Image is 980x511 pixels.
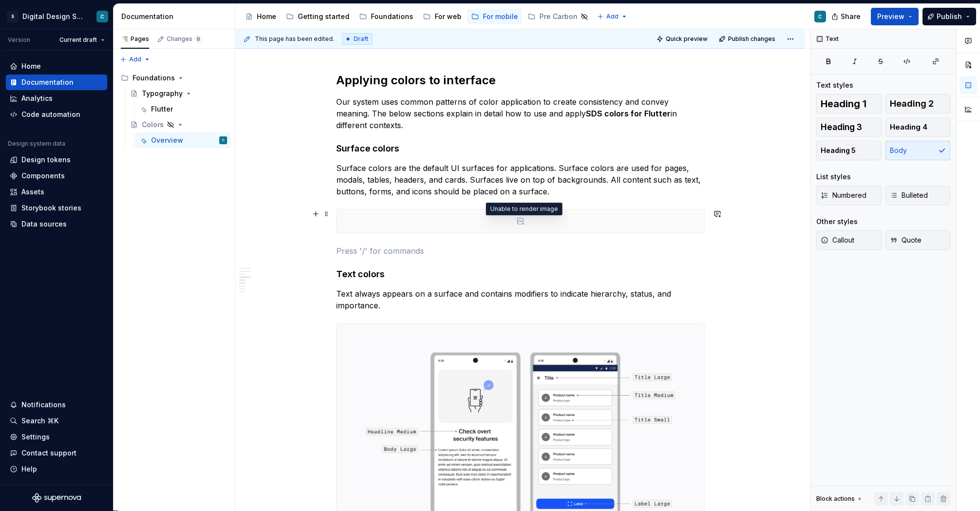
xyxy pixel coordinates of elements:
[666,35,708,43] span: Quick preview
[21,400,66,410] div: Notifications
[841,12,861,21] span: Share
[354,35,368,43] span: Draft
[126,86,231,101] a: Typography
[117,70,231,148] div: Page tree
[821,122,862,132] span: Heading 3
[126,117,231,132] a: Colors
[594,10,631,23] button: Add
[8,36,30,44] div: Version
[6,216,107,232] a: Data sources
[21,110,80,119] div: Code automation
[816,141,882,160] button: Heading 5
[336,288,705,311] p: Text always appears on a surface and contains modifiers to indicate hierarchy, status, and import...
[877,12,904,21] span: Preview
[282,9,353,24] a: Getting started
[336,268,705,280] h4: Text colors
[6,168,107,184] a: Components
[21,94,53,103] div: Analytics
[821,235,854,245] span: Callout
[298,12,349,21] div: Getting started
[890,99,934,109] span: Heading 2
[7,11,19,22] div: S
[255,35,334,43] span: This page has been edited.
[539,12,577,21] div: Pre Carbon
[117,53,154,66] button: Add
[890,122,927,132] span: Heading 4
[241,7,592,26] div: Page tree
[821,190,866,200] span: Numbered
[21,77,74,87] div: Documentation
[21,219,67,229] div: Data sources
[135,101,231,117] a: Flutter
[524,9,592,24] a: Pre Carbon
[728,35,775,43] span: Publish changes
[716,32,780,46] button: Publish changes
[6,397,107,413] button: Notifications
[100,13,104,20] div: C
[6,91,107,106] a: Analytics
[6,413,107,429] button: Search ⌘K
[2,6,111,27] button: SDigital Design SystemC
[21,171,65,181] div: Components
[885,117,951,137] button: Heading 4
[142,89,183,98] div: Typography
[419,9,465,24] a: For web
[21,416,58,426] div: Search ⌘K
[6,75,107,90] a: Documentation
[21,432,50,442] div: Settings
[241,9,280,24] a: Home
[135,132,231,148] a: OverviewC
[816,217,858,227] div: Other styles
[6,445,107,461] button: Contact support
[151,135,183,145] div: Overview
[816,492,864,506] div: Block actions
[818,13,822,20] div: C
[816,117,882,137] button: Heading 3
[653,32,712,46] button: Quick preview
[22,12,85,21] div: Digital Design System
[6,58,107,74] a: Home
[21,464,37,474] div: Help
[467,9,522,24] a: For mobile
[8,140,65,148] div: Design system data
[816,80,853,90] div: Text styles
[6,107,107,122] a: Code automation
[816,230,882,250] button: Callout
[826,8,867,25] button: Share
[55,33,109,47] button: Current draft
[6,461,107,477] button: Help
[586,109,671,118] strong: SDS colors for Flutter
[21,448,77,458] div: Contact support
[371,12,413,21] div: Foundations
[435,12,461,21] div: For web
[121,12,231,21] div: Documentation
[59,36,97,44] span: Current draft
[6,152,107,168] a: Design tokens
[483,12,518,21] div: For mobile
[21,155,71,165] div: Design tokens
[222,135,225,145] div: C
[816,172,851,182] div: List styles
[821,99,866,109] span: Heading 1
[6,200,107,216] a: Storybook stories
[486,203,562,215] div: Unable to render image
[6,429,107,445] a: Settings
[885,94,951,114] button: Heading 2
[816,186,882,205] button: Numbered
[121,35,149,43] div: Pages
[606,13,618,20] span: Add
[21,203,81,213] div: Storybook stories
[6,184,107,200] a: Assets
[133,73,175,83] div: Foundations
[885,230,951,250] button: Quote
[21,61,41,71] div: Home
[816,495,855,503] div: Block actions
[890,190,928,200] span: Bulleted
[142,120,164,130] div: Colors
[871,8,919,25] button: Preview
[885,186,951,205] button: Bulleted
[151,104,173,114] div: Flutter
[890,235,922,245] span: Quote
[32,493,81,503] svg: Supernova Logo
